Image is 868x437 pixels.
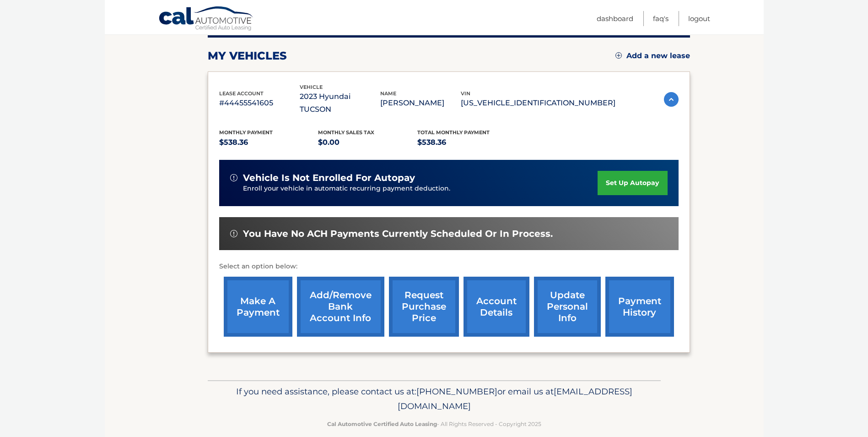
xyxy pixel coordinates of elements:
span: You have no ACH payments currently scheduled or in process. [243,228,553,240]
a: Logout [688,11,710,26]
span: vehicle is not enrolled for autopay [243,172,415,184]
a: make a payment [224,277,292,337]
a: FAQ's [653,11,669,26]
span: Total Monthly Payment [417,129,490,136]
h2: my vehicles [208,49,287,63]
a: set up autopay [598,171,667,195]
p: $538.36 [219,136,318,149]
p: 2023 Hyundai TUCSON [300,90,380,116]
span: vin [461,90,470,97]
p: $0.00 [318,136,417,149]
p: Select an option below: [219,261,679,272]
a: update personal info [534,277,601,337]
p: If you need assistance, please contact us at: or email us at [214,384,655,414]
p: $538.36 [417,136,517,149]
span: Monthly Payment [219,129,273,136]
img: add.svg [615,52,622,59]
span: lease account [219,90,264,97]
a: request purchase price [389,277,459,337]
span: Monthly sales Tax [318,129,374,136]
a: Cal Automotive [158,6,254,33]
a: Dashboard [597,11,633,26]
p: [PERSON_NAME] [380,97,461,109]
a: account details [464,277,529,337]
img: accordion-active.svg [664,92,679,107]
span: name [380,90,396,97]
img: alert-white.svg [230,174,237,181]
strong: Cal Automotive Certified Auto Leasing [327,421,437,427]
a: payment history [605,277,674,337]
p: Enroll your vehicle in automatic recurring payment deduction. [243,184,598,194]
span: vehicle [300,84,323,90]
p: - All Rights Reserved - Copyright 2025 [214,419,655,429]
img: alert-white.svg [230,230,237,237]
a: Add a new lease [615,51,690,60]
p: [US_VEHICLE_IDENTIFICATION_NUMBER] [461,97,615,109]
span: [EMAIL_ADDRESS][DOMAIN_NAME] [398,386,632,411]
span: [PHONE_NUMBER] [416,386,497,397]
p: #44455541605 [219,97,300,109]
a: Add/Remove bank account info [297,277,384,337]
